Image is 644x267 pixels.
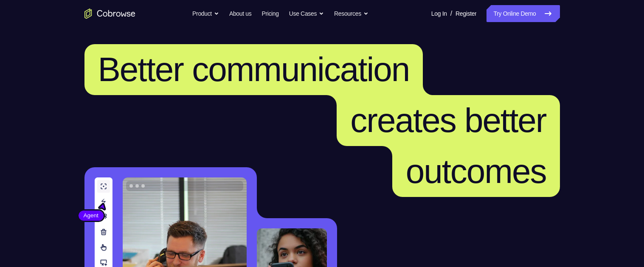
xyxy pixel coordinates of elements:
a: Try Online Demo [487,5,560,22]
span: outcomes [406,152,546,190]
span: creates better [350,101,546,139]
button: Resources [334,5,368,22]
span: Better communication [98,51,410,88]
a: Pricing [262,5,278,22]
span: / [450,8,452,19]
a: About us [229,5,251,22]
a: Log In [431,5,447,22]
button: Product [192,5,219,22]
span: Agent [79,211,104,220]
button: Use Cases [289,5,324,22]
a: Go to the home page [84,8,135,19]
a: Register [456,5,476,22]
